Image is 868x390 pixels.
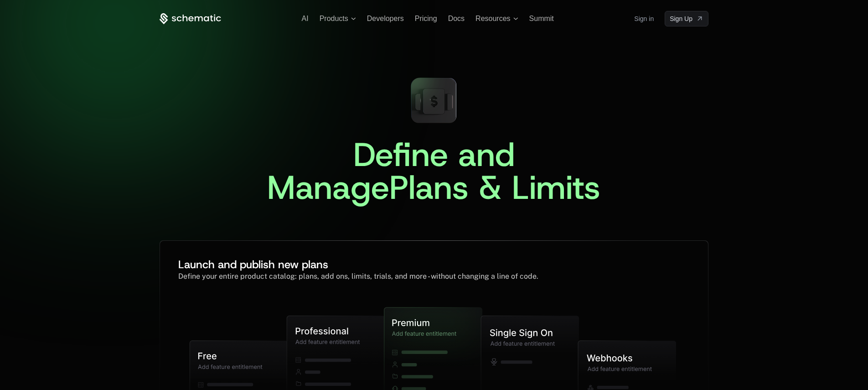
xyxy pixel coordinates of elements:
span: Products [320,15,348,23]
span: Define and Manage [267,133,525,209]
a: AI [302,15,309,22]
a: Sign in [634,11,654,26]
span: Plans & Limits [389,166,600,209]
a: Pricing [415,15,437,22]
a: Developers [367,15,404,22]
a: [object Object] [665,11,708,26]
a: Summit [529,15,554,22]
span: Resources [475,15,510,23]
a: Docs [448,15,465,22]
span: Sign Up [670,14,692,23]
